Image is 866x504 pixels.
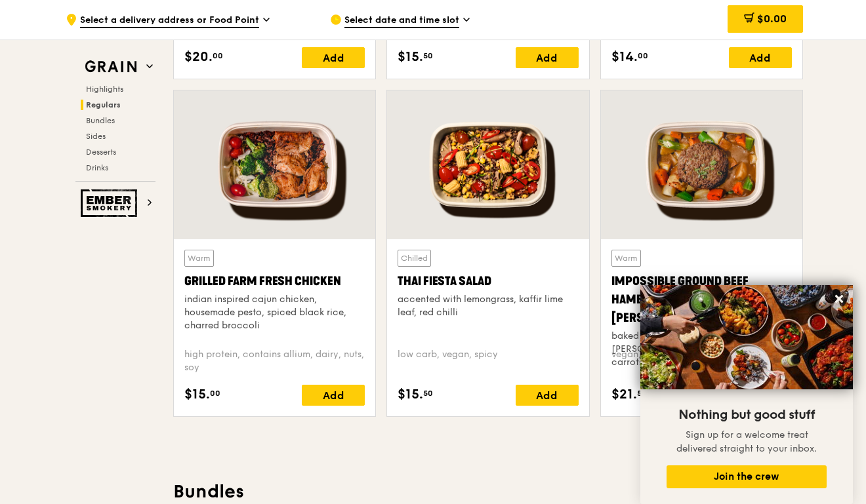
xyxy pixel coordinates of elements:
[516,385,579,406] div: Add
[86,85,123,94] span: Highlights
[213,50,223,61] span: 00
[398,293,578,319] div: accented with lemongrass, kaffir lime leaf, red chilli
[344,14,459,28] span: Select date and time slot
[757,12,787,25] span: $0.00
[678,407,815,423] span: Nothing but good stuff
[398,250,431,267] div: Chilled
[81,55,141,79] img: Grain web logo
[611,330,792,369] div: baked Impossible hamburg, Japanese [PERSON_NAME], poached okra and carrots
[423,50,433,61] span: 50
[729,47,792,68] div: Add
[302,385,365,406] div: Add
[302,47,365,68] div: Add
[173,480,803,503] h3: Bundles
[184,272,365,290] div: Grilled Farm Fresh Chicken
[398,272,578,290] div: Thai Fiesta Salad
[638,50,648,61] span: 00
[86,132,106,141] span: Sides
[637,388,647,398] span: 50
[184,293,365,332] div: indian inspired cajun chicken, housemade pesto, spiced black rice, charred broccoli
[611,385,637,404] span: $21.
[184,250,214,267] div: Warm
[829,288,850,309] button: Close
[398,348,578,374] div: low carb, vegan, spicy
[676,429,817,454] span: Sign up for a welcome treat delivered straight to your inbox.
[81,189,141,217] img: Ember Smokery web logo
[611,47,638,67] span: $14.
[398,47,423,67] span: $15.
[184,47,213,67] span: $20.
[86,116,115,125] span: Bundles
[86,100,121,109] span: Regulars
[184,348,365,374] div: high protein, contains allium, dairy, nuts, soy
[516,47,579,68] div: Add
[423,388,433,398] span: 50
[611,272,792,327] div: Impossible Ground Beef Hamburg with Japanese [PERSON_NAME]
[184,385,210,404] span: $15.
[86,147,116,157] span: Desserts
[611,348,792,374] div: vegan, contains allium, soy, wheat
[667,465,827,488] button: Join the crew
[640,285,853,389] img: DSC07876-Edit02-Large.jpeg
[611,250,641,267] div: Warm
[398,385,423,404] span: $15.
[210,388,220,398] span: 00
[86,163,108,172] span: Drinks
[80,14,259,28] span: Select a delivery address or Food Point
